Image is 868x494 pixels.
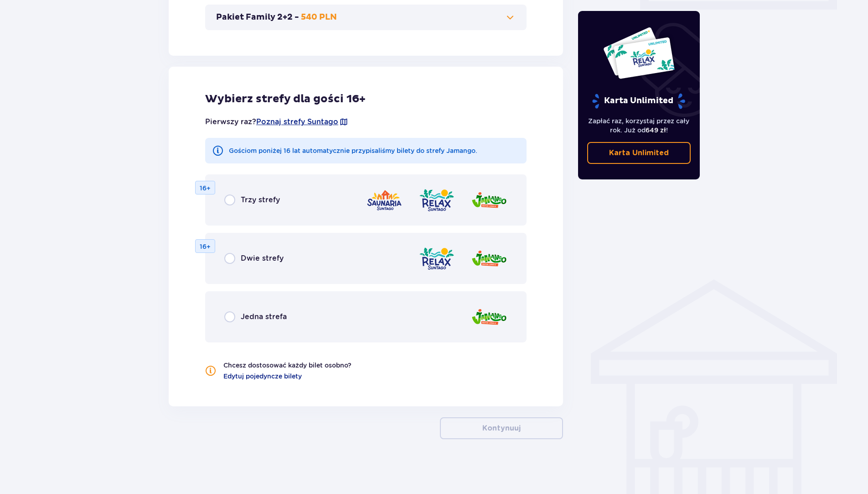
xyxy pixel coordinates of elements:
[216,12,299,23] p: Pakiet Family 2+2 -
[482,423,521,433] p: Kontynuuj
[205,117,348,127] p: Pierwszy raz?
[223,361,351,370] p: Chcesz dostosować każdy bilet osobno?
[471,304,507,330] img: Jamango
[587,116,691,135] p: Zapłać raz, korzystaj przez cały rok. Już od !
[205,92,527,106] h2: Wybierz strefy dla gości 16+
[440,417,563,439] button: Kontynuuj
[241,312,287,322] span: Jedna strefa
[646,126,666,134] span: 649 zł
[200,184,211,193] p: 16+
[591,93,686,109] p: Karta Unlimited
[471,187,507,213] img: Jamango
[418,187,455,213] img: Relax
[301,12,337,23] p: 540 PLN
[223,372,302,381] a: Edytuj pojedyncze bilety
[216,12,516,23] button: Pakiet Family 2+2 -540 PLN
[609,148,669,158] p: Karta Unlimited
[256,117,338,127] a: Poznaj strefy Suntago
[366,187,403,213] img: Saunaria
[229,146,477,155] p: Gościom poniżej 16 lat automatycznie przypisaliśmy bilety do strefy Jamango.
[241,195,280,205] span: Trzy strefy
[603,26,675,79] img: Dwie karty całoroczne do Suntago z napisem 'UNLIMITED RELAX', na białym tle z tropikalnymi liśćmi...
[200,242,211,251] p: 16+
[241,253,284,263] span: Dwie strefy
[471,246,507,272] img: Jamango
[587,142,691,164] a: Karta Unlimited
[418,246,455,272] img: Relax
